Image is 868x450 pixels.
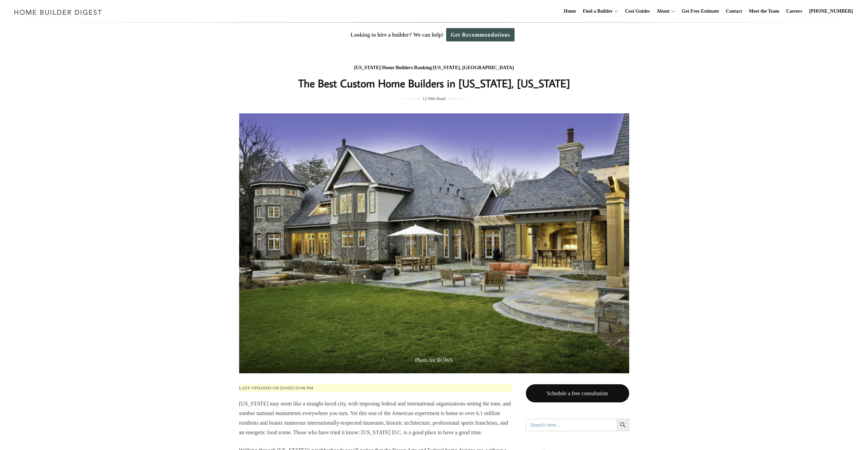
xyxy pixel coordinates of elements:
a: Contact [723,0,744,22]
span: [US_STATE] may seem like a straight-laced city, with imposing federal and international organizat... [239,401,511,435]
a: Schedule a free consultation [526,384,629,402]
a: Home [561,0,579,22]
a: Cost Guides [622,0,653,22]
div: / / / [298,64,571,72]
a: Meet the Team [746,0,782,22]
a: [US_STATE] [354,65,381,70]
a: [US_STATE], [GEOGRAPHIC_DATA] [433,65,514,70]
a: Get Free Estimate [679,0,722,22]
a: [PHONE_NUMBER] [806,0,856,22]
a: Ranking [414,65,432,70]
input: Search here... [526,419,617,431]
h1: The Best Custom Home Builders in [US_STATE], [US_STATE] [298,75,571,91]
img: Home Builder Digest [11,5,105,19]
span: 12 Min Read [423,95,445,102]
a: Careers [783,0,805,22]
svg: Search [619,421,627,429]
a: Find a Builder [580,0,613,22]
span: Photo for BOWA [239,350,629,373]
a: About [654,0,669,22]
p: Last updated on [DATE] 05:06 pm [239,384,512,392]
a: Get Recommendations [446,28,515,41]
a: Home Builders [382,65,413,70]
